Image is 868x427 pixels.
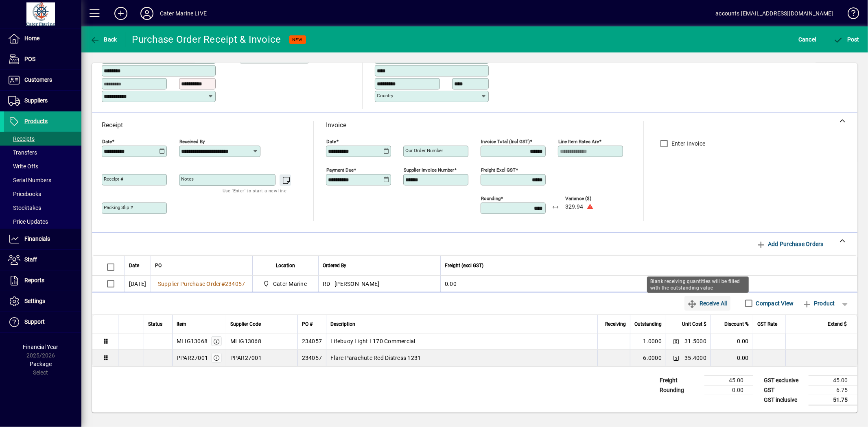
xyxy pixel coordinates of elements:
a: Stocktakes [4,201,81,215]
span: Settings [24,298,45,304]
td: 0.00 [704,385,753,395]
span: Item [177,320,186,329]
span: P [847,36,851,43]
span: Receiving [605,320,626,329]
a: Write Offs [4,159,81,173]
span: Back [90,36,117,43]
span: POS [24,56,35,62]
td: Freight [656,375,704,385]
span: ost [833,36,860,43]
td: 0.00 [711,333,753,350]
span: GST Rate [757,320,777,329]
a: Customers [4,70,81,90]
span: Support [24,318,45,325]
button: Back [88,32,119,47]
a: Price Updates [4,215,81,229]
td: 0.00 [440,276,857,292]
div: Date [129,261,146,270]
a: Suppliers [4,91,81,111]
mat-label: Notes [181,176,194,182]
span: Package [30,361,52,367]
button: Cancel [796,32,818,47]
a: POS [4,49,81,70]
td: 0.00 [711,350,753,366]
span: 329.94 [565,204,583,210]
td: Rounding [656,385,704,395]
td: 51.75 [809,395,857,405]
button: Change Price Levels [670,335,682,347]
mat-label: Line item rates are [558,139,599,144]
app-page-header-button: Back [81,32,126,47]
span: Supplier Purchase Order [158,281,221,287]
span: Suppliers [24,97,48,104]
td: PPAR27001 [226,350,297,366]
span: Financials [24,235,50,242]
td: [DATE] [125,276,151,292]
td: 45.00 [809,375,857,385]
span: Freight (excl GST) [445,261,483,270]
td: GST exclusive [760,375,809,385]
span: Receipts [8,135,35,142]
a: Settings [4,291,81,312]
td: 6.0000 [630,350,666,366]
span: 234057 [225,281,245,287]
div: Cater Marine LIVE [160,7,207,20]
label: Compact View [754,299,794,307]
span: Cater Marine [261,279,310,289]
div: Blank receiving quantities will be filled with the outstanding value [647,277,749,293]
span: Cater Marine [273,280,307,288]
a: Staff [4,250,81,270]
div: MLIG13068 [177,337,208,345]
mat-label: Receipt # [104,176,123,182]
a: Receipts [4,132,81,146]
div: PO [155,261,248,270]
span: Outstanding [634,320,662,329]
span: 31.5000 [684,337,706,345]
span: PO [155,261,162,270]
div: accounts [EMAIL_ADDRESS][DOMAIN_NAME] [716,7,833,20]
td: Flare Parachute Red Distress 1231 [326,350,597,366]
span: Location [276,261,295,270]
button: Add [108,6,134,21]
a: Reports [4,270,81,291]
span: Customers [24,76,52,83]
span: # [221,281,225,287]
td: GST inclusive [760,395,809,405]
span: Product [802,297,835,310]
span: Write Offs [8,163,38,170]
span: Unit Cost $ [682,320,706,329]
span: Price Updates [8,218,48,225]
span: Discount % [724,320,749,329]
a: Home [4,28,81,49]
span: Cancel [798,33,816,46]
mat-label: Invoice Total (incl GST) [481,139,530,144]
span: Ordered By [323,261,346,270]
a: Serial Numbers [4,173,81,187]
button: Product [798,296,839,311]
span: Home [24,35,39,41]
mat-label: Packing Slip # [104,205,133,210]
button: Profile [134,6,160,21]
span: Extend $ [828,320,847,329]
td: RD - [PERSON_NAME] [318,276,440,292]
mat-label: Freight excl GST [481,167,516,173]
a: Pricebooks [4,187,81,201]
td: 234057 [297,333,326,350]
button: Change Price Levels [670,352,682,364]
a: Transfers [4,146,81,159]
span: Description [330,320,355,329]
span: Receive All [688,297,727,310]
td: MLIG13068 [226,333,297,350]
span: Products [24,118,48,124]
div: Freight (excl GST) [445,261,847,270]
div: Purchase Order Receipt & Invoice [132,33,281,46]
div: PPAR27001 [177,354,208,362]
span: Reports [24,277,44,283]
a: Financials [4,229,81,249]
td: Lifebuoy Light L170 Commercial [326,333,597,350]
span: Serial Numbers [8,177,51,183]
span: Supplier Code [230,320,261,329]
span: Pricebooks [8,191,41,197]
span: 35.4000 [684,354,706,362]
span: NEW [293,37,303,42]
